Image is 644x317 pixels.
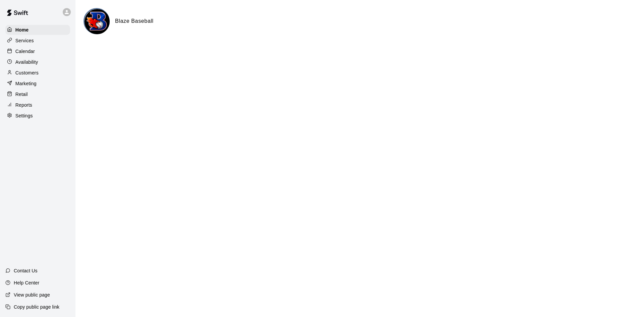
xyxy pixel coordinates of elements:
a: Retail [5,89,70,99]
p: Services [15,37,34,44]
p: Contact Us [14,267,38,274]
p: Calendar [15,48,35,55]
p: Home [15,27,29,33]
a: Reports [5,100,70,110]
a: Customers [5,68,70,78]
p: View public page [14,292,50,298]
p: Reports [15,102,32,108]
a: Calendar [5,46,70,56]
a: Services [5,36,70,46]
p: Availability [15,59,38,65]
p: Copy public page link [14,304,59,310]
a: Marketing [5,78,70,89]
p: Customers [15,69,39,76]
p: Help Center [14,279,39,286]
a: Home [5,25,70,35]
a: Settings [5,111,70,121]
p: Retail [15,91,28,98]
a: Availability [5,57,70,67]
h6: Blaze Baseball [115,17,154,25]
p: Settings [15,112,33,119]
p: Marketing [15,80,37,87]
img: Blaze Baseball logo [85,9,110,34]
